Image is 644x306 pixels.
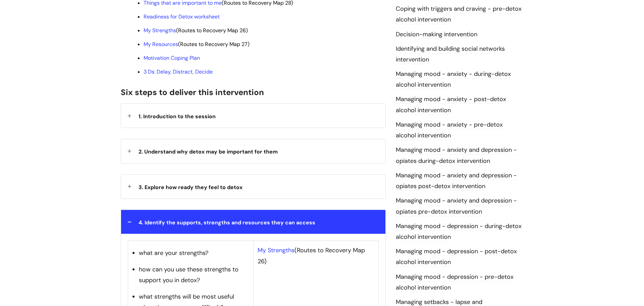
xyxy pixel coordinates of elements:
[396,95,506,115] a: Managing mood - anxiety - post-detox alcohol intervention
[396,121,503,140] a: Managing mood - anxiety - pre-detox alcohol intervention
[139,113,216,120] span: 1. Introduction to the session
[139,184,243,191] span: 3. Explore how ready they feel to detox
[396,247,517,267] a: Managing mood - depression - post-detox alcohol intervention
[144,41,250,48] span: (Routes to Recovery Map 27)
[396,222,522,242] a: Managing mood - depression - during-detox alcohol intervention
[396,30,477,39] a: Decision-making intervention
[139,248,249,258] li: what are your strengths?
[396,146,517,165] a: Managing mood - anxiety and depression - opiates during-detox intervention
[144,68,213,75] a: 3 Ds: Delay, Distract, Decide
[396,70,511,89] a: Managing mood - anxiety - during-detox alcohol intervention
[139,264,249,286] li: how can you use these strengths to support you in detox?
[396,5,522,24] a: Coping with triggers and craving - pre-detox alcohol intervention
[144,27,176,34] a: My Strengths
[121,87,264,97] span: Six steps to deliver this intervention
[144,13,220,20] a: Readiness for Detox worksheet
[144,27,248,34] span: (Routes to Recovery Map 26)
[139,148,278,155] span: 2. Understand why detox may be important for them
[144,54,200,61] a: Motivation Coping Plan
[396,273,514,292] a: Managing mood - depression - pre-detox alcohol intervention
[396,45,505,64] a: Identifying and building social networks intervention
[396,196,517,216] a: Managing mood - anxiety and depression - opiates pre-detox intervention
[258,246,294,254] a: My Strengths
[144,41,178,48] a: My Resources
[396,171,517,191] a: Managing mood - anxiety and depression - opiates post-detox intervention
[139,219,315,226] span: 4. Identify the supports, strengths and resources they can access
